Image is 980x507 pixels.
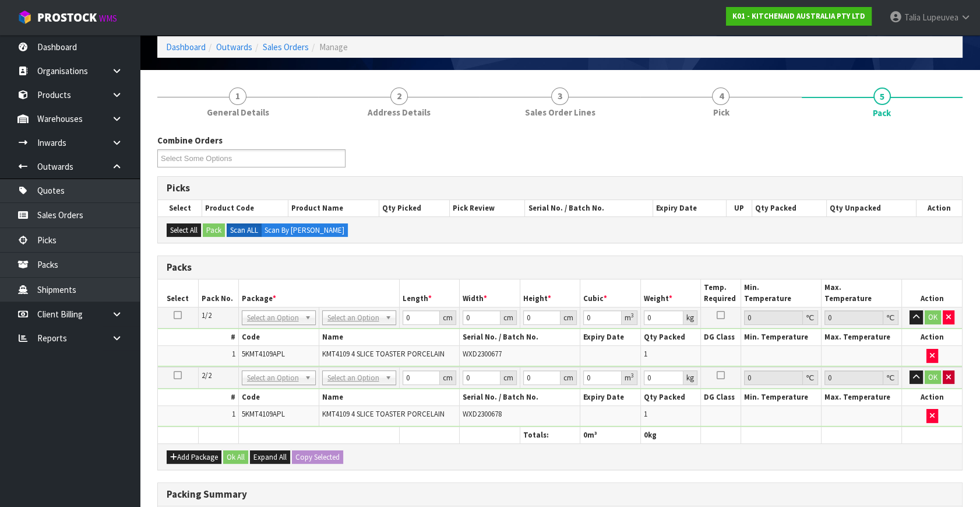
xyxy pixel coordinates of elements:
[202,200,288,216] th: Product Code
[640,279,701,307] th: Weight
[713,106,729,118] span: Pick
[463,409,502,419] span: WXD2300678
[166,41,206,53] a: Dashboard
[551,88,569,105] span: 3
[463,349,502,359] span: WXD2300677
[247,371,300,385] span: Select an Option
[500,310,517,325] div: cm
[247,311,300,325] span: Select an Option
[580,279,641,307] th: Cubic
[640,426,701,443] th: kg
[167,489,953,500] h3: Packing Summary
[902,389,963,406] th: Action
[368,106,431,118] span: Address Details
[242,409,285,419] span: 5KMT4109APL
[701,279,741,307] th: Temp. Required
[822,279,902,307] th: Max. Temperature
[460,279,520,307] th: Width
[238,389,319,406] th: Code
[525,200,653,216] th: Serial No. / Batch No.
[157,134,223,146] label: Combine Orders
[580,389,641,406] th: Expiry Date
[99,13,117,24] small: WMS
[327,311,380,325] span: Select an Option
[319,389,460,406] th: Name
[902,279,963,307] th: Action
[17,10,32,25] img: cube-alt.png
[203,223,225,237] button: Pack
[741,279,822,307] th: Min. Temperature
[202,310,211,320] span: 1/2
[263,41,309,53] a: Sales Orders
[37,10,97,25] span: ProStock
[741,389,822,406] th: Min. Temperature
[520,279,580,307] th: Height
[803,370,818,385] div: ℃
[319,41,348,53] span: Manage
[622,370,637,385] div: m
[644,409,647,419] span: 1
[167,262,953,273] h3: Packs
[640,329,701,346] th: Qty Packed
[292,450,343,464] button: Copy Selected
[560,310,577,325] div: cm
[450,200,525,216] th: Pick Review
[727,200,752,216] th: UP
[207,106,269,118] span: General Details
[250,450,290,464] button: Expand All
[238,329,319,346] th: Code
[216,41,252,53] a: Outwards
[631,372,634,379] sup: 3
[158,329,238,346] th: #
[822,389,902,406] th: Max. Temperature
[327,371,380,385] span: Select an Option
[822,329,902,346] th: Max. Temperature
[826,200,916,216] th: Qty Unpacked
[202,370,211,380] span: 2/2
[167,450,221,464] button: Add Package
[232,349,235,359] span: 1
[167,223,201,237] button: Select All
[158,279,198,307] th: Select
[644,430,648,440] span: 0
[701,329,741,346] th: DG Class
[883,310,898,325] div: ℃
[390,88,408,105] span: 2
[399,279,460,307] th: Length
[873,88,891,105] span: 5
[322,349,445,359] span: KMT4109 4 SLICE TOASTER PORCELAIN
[440,310,456,325] div: cm
[683,310,697,325] div: kg
[379,200,449,216] th: Qty Picked
[732,11,865,21] strong: K01 - KITCHENAID AUSTRALIA PTY LTD
[873,107,891,119] span: Pack
[922,12,958,23] span: Lupeuvea
[631,312,634,319] sup: 3
[741,329,822,346] th: Min. Temperature
[752,200,826,216] th: Qty Packed
[925,370,941,384] button: OK
[583,430,587,440] span: 0
[683,370,697,385] div: kg
[580,329,641,346] th: Expiry Date
[158,389,238,406] th: #
[158,200,202,216] th: Select
[253,452,287,462] span: Expand All
[440,370,456,385] div: cm
[803,310,818,325] div: ℃
[319,329,460,346] th: Name
[726,7,872,26] a: K01 - KITCHENAID AUSTRALIA PTY LTD
[653,200,727,216] th: Expiry Date
[622,310,637,325] div: m
[460,329,580,346] th: Serial No. / Batch No.
[560,370,577,385] div: cm
[525,106,595,118] span: Sales Order Lines
[640,389,701,406] th: Qty Packed
[460,389,580,406] th: Serial No. / Batch No.
[238,279,399,307] th: Package
[701,389,741,406] th: DG Class
[288,200,379,216] th: Product Name
[580,426,641,443] th: m³
[223,450,248,464] button: Ok All
[229,88,246,105] span: 1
